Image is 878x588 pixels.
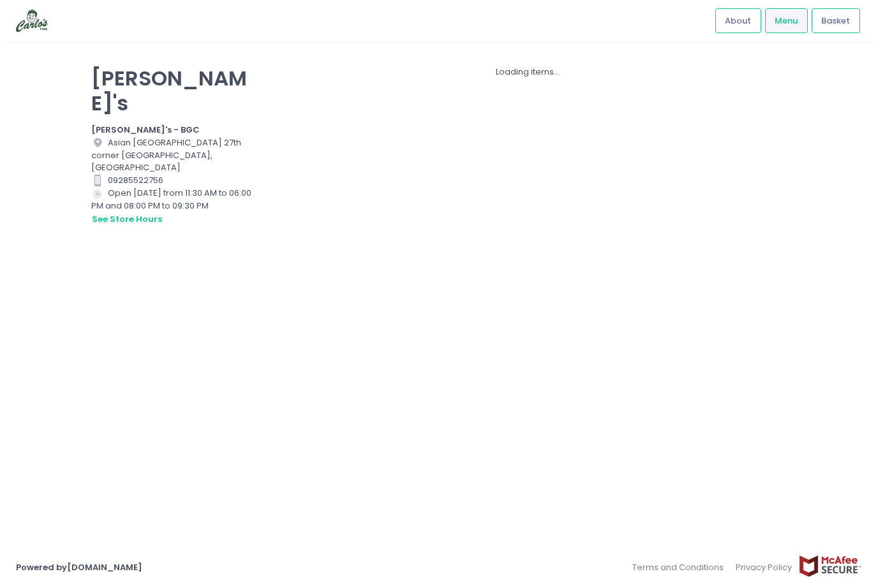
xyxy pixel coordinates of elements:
img: mcafee-secure [798,555,862,577]
a: Menu [765,8,808,33]
a: Privacy Policy [730,555,799,580]
p: [PERSON_NAME]'s [91,66,253,115]
a: Terms and Conditions [632,555,730,580]
span: Menu [775,15,798,27]
img: logo [16,10,48,32]
button: see store hours [91,212,163,226]
div: 09285522756 [91,174,253,187]
b: [PERSON_NAME]'s - BGC [91,124,200,136]
span: About [725,15,751,27]
div: Open [DATE] from 11:30 AM to 06:00 PM and 08:00 PM to 09:30 PM [91,187,253,226]
div: Loading items... [269,66,787,78]
span: Basket [821,15,850,27]
a: Powered by[DOMAIN_NAME] [16,561,142,573]
a: About [715,8,761,33]
div: Asian [GEOGRAPHIC_DATA] 27th corner [GEOGRAPHIC_DATA], [GEOGRAPHIC_DATA] [91,136,253,174]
